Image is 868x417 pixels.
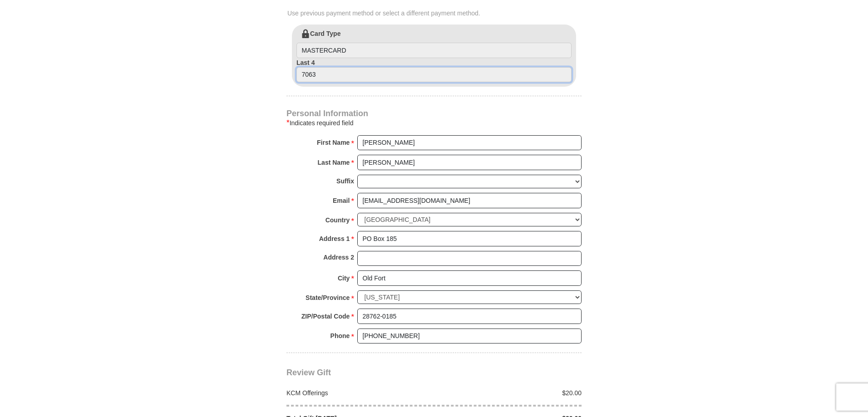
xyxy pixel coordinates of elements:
[286,110,582,117] h4: Personal Information
[301,310,350,323] strong: ZIP/Postal Code
[296,67,572,83] input: Last 4
[333,194,350,207] strong: Email
[296,29,572,58] label: Card Type
[286,118,582,128] div: Indicates required field
[287,9,582,18] span: Use previous payment method or select a different payment method.
[282,388,434,397] div: KCM Offerings
[306,291,350,304] strong: State/Province
[434,388,587,397] div: $20.00
[319,232,350,245] strong: Address 1
[325,214,350,226] strong: Country
[317,136,350,149] strong: First Name
[296,58,572,83] label: Last 4
[330,329,350,342] strong: Phone
[336,175,354,187] strong: Suffix
[323,251,354,264] strong: Address 2
[296,43,572,58] input: Card Type
[318,156,350,169] strong: Last Name
[338,272,350,285] strong: City
[286,368,331,377] span: Review Gift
